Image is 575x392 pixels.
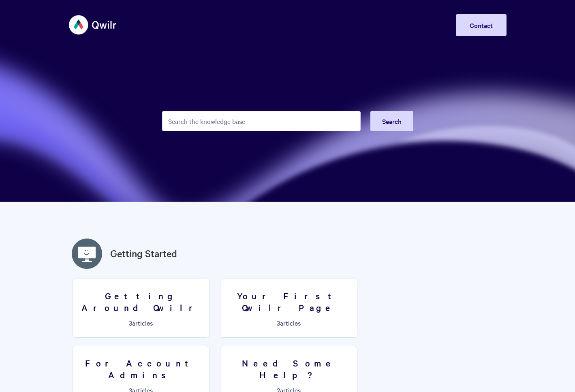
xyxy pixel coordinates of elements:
span: 3 [129,318,132,327]
span: 3 [277,318,280,327]
a: Your First Qwilr Page 3articles [220,279,357,338]
h3: Need Some Help? [225,357,352,380]
span: Search [382,117,402,126]
h3: Your First Qwilr Page [225,290,352,313]
input: Search the knowledge base [162,111,361,131]
img: Qwilr Help Center [69,10,117,40]
a: Contact [456,14,507,36]
a: Getting Started [110,246,177,261]
h3: For Account Admins [77,357,204,380]
p: articles [77,319,204,326]
a: Getting Around Qwilr 3articles [72,279,209,338]
p: articles [225,319,352,326]
h3: Getting Around Qwilr [77,290,204,313]
button: Search [370,111,413,131]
